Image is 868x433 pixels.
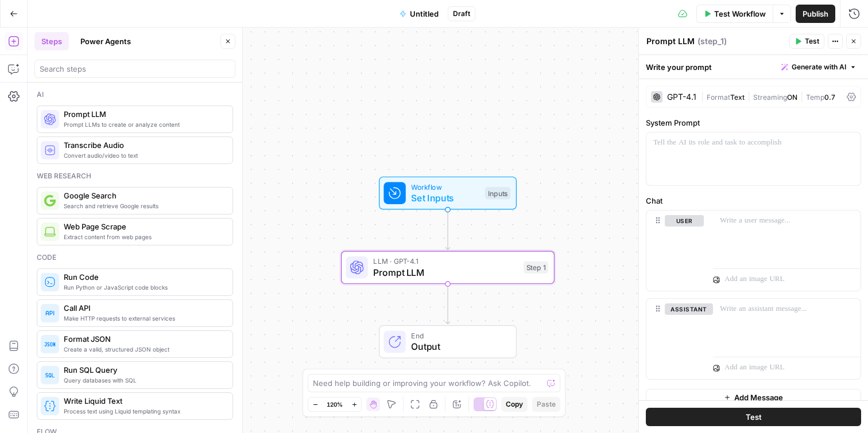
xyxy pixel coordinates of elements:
[37,171,233,181] div: Web research
[64,376,223,385] span: Query databases with SQL
[373,256,518,267] span: LLM · GPT-4.1
[40,63,230,75] input: Search steps
[730,93,745,102] span: Text
[734,392,783,403] span: Add Message
[411,181,479,192] span: Workflow
[646,36,695,47] textarea: Prompt LLM
[667,93,696,101] div: GPT-4.1
[410,8,439,19] span: Untitled
[453,9,470,19] span: Draft
[64,407,223,416] span: Process text using Liquid templating syntax
[64,395,223,407] span: Write Liquid Text
[701,91,707,102] span: |
[789,34,824,49] button: Test
[445,210,449,250] g: Edge from start to step_1
[746,411,762,423] span: Test
[485,187,510,200] div: Inputs
[64,302,223,314] span: Call API
[707,93,730,102] span: Format
[824,93,835,102] span: 0.7
[714,8,766,19] span: Test Workflow
[745,91,753,102] span: |
[796,5,835,23] button: Publish
[64,232,223,241] span: Extract content from web pages
[665,215,704,227] button: user
[411,340,505,353] span: Output
[73,32,138,50] button: Power Agents
[806,93,824,102] span: Temp
[341,325,555,358] div: EndOutput
[777,60,861,75] button: Generate with AI
[64,120,223,129] span: Prompt LLMs to create or analyze content
[524,262,548,274] div: Step 1
[445,284,449,324] g: Edge from step_1 to end
[37,89,233,100] div: Ai
[64,139,223,151] span: Transcribe Audio
[646,408,861,426] button: Test
[64,271,223,283] span: Run Code
[753,93,787,102] span: Streaming
[646,195,861,206] label: Chat
[64,108,223,120] span: Prompt LLM
[64,151,223,160] span: Convert audio/video to text
[341,177,555,210] div: WorkflowSet InputsInputs
[797,91,806,102] span: |
[341,251,555,284] div: LLM · GPT-4.1Prompt LLMStep 1
[646,117,861,128] label: System Prompt
[697,36,727,47] span: ( step_1 )
[64,314,223,323] span: Make HTTP requests to external services
[537,399,556,409] span: Paste
[411,330,505,341] span: End
[64,333,223,345] span: Format JSON
[646,389,861,406] button: Add Message
[532,397,560,412] button: Paste
[64,190,223,201] span: Google Search
[64,364,223,376] span: Run SQL Query
[792,62,846,72] span: Generate with AI
[393,5,445,23] button: Untitled
[64,283,223,292] span: Run Python or JavaScript code blocks
[501,397,528,412] button: Copy
[411,191,479,205] span: Set Inputs
[327,400,343,409] span: 120%
[34,32,69,50] button: Steps
[37,252,233,263] div: Code
[696,5,773,23] button: Test Workflow
[665,303,713,315] button: assistant
[64,221,223,232] span: Web Page Scrape
[805,36,819,46] span: Test
[787,93,797,102] span: ON
[646,299,704,379] div: assistant
[803,8,828,19] span: Publish
[639,55,868,79] div: Write your prompt
[64,345,223,354] span: Create a valid, structured JSON object
[64,201,223,210] span: Search and retrieve Google results
[646,210,704,291] div: user
[373,266,518,279] span: Prompt LLM
[506,399,523,409] span: Copy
